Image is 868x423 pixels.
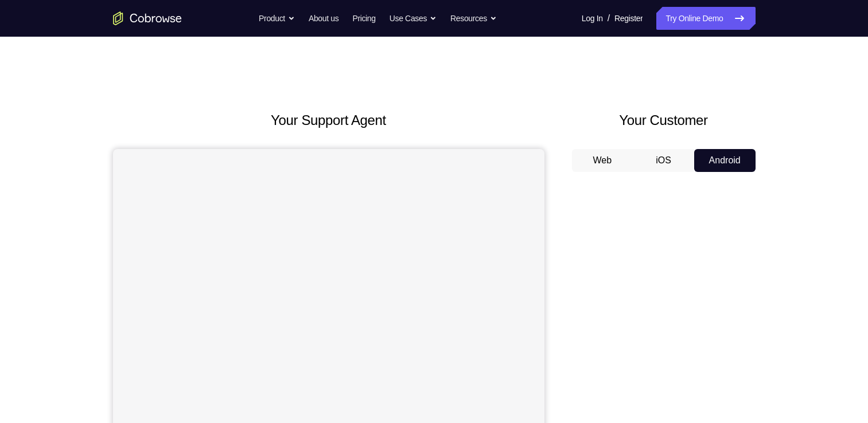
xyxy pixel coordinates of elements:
[352,7,375,30] a: Pricing
[390,7,437,30] button: Use Cases
[450,7,497,30] button: Resources
[694,149,756,172] button: Android
[113,110,544,131] h2: Your Support Agent
[633,149,694,172] button: iOS
[656,7,755,30] a: Try Online Demo
[259,7,295,30] button: Product
[309,7,338,30] a: About us
[614,7,643,30] a: Register
[113,11,182,25] a: Go to the home page
[608,11,610,25] span: /
[572,149,633,172] button: Web
[582,7,603,30] a: Log In
[572,110,756,131] h2: Your Customer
